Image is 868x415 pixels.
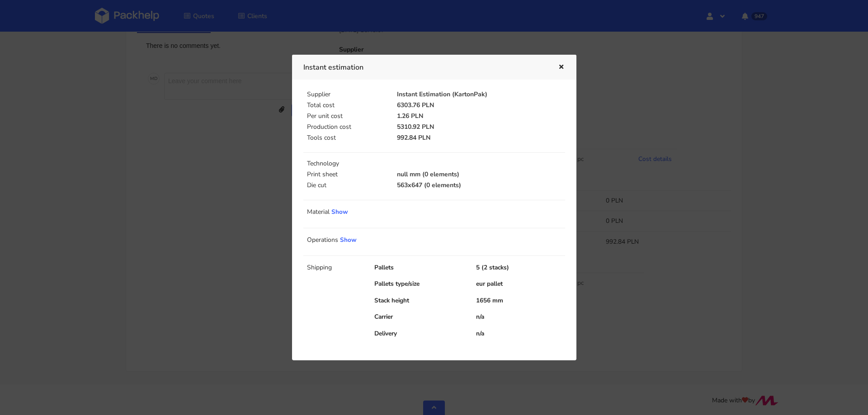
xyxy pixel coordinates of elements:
div: 1656 mm [470,296,571,305]
div: eur pallet [470,279,571,288]
div: Stack height [368,296,470,305]
p: Tools cost [307,134,387,141]
div: Pallets [368,263,470,272]
div: Pallets type/size [368,279,470,288]
div: Delivery [368,329,470,338]
p: null mm (0 elements) [397,171,565,178]
a: Show [340,236,357,244]
a: Show [331,207,348,216]
p: Technology [307,160,567,167]
p: 6303.76 PLN [397,102,565,109]
p: Supplier [307,91,387,98]
p: Instant Estimation (KartonPak) [397,91,565,98]
p: Print sheet [307,171,387,178]
div: 5 (2 stacks) [470,263,571,272]
p: 1.26 PLN [397,113,565,120]
span: Material [307,207,330,216]
p: Die cut [307,182,387,189]
span: Shipping [307,263,332,272]
p: Total cost [307,102,387,109]
div: n/a [470,329,571,338]
p: 992.84 PLN [397,134,565,141]
p: Per unit cost [307,113,387,120]
div: n/a [470,312,571,321]
div: Carrier [368,312,470,321]
p: Production cost [307,123,387,131]
span: Operations [307,236,338,244]
p: 5310.92 PLN [397,123,565,131]
p: 563x647 (0 elements) [397,182,565,189]
h3: Instant estimation [303,61,544,74]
